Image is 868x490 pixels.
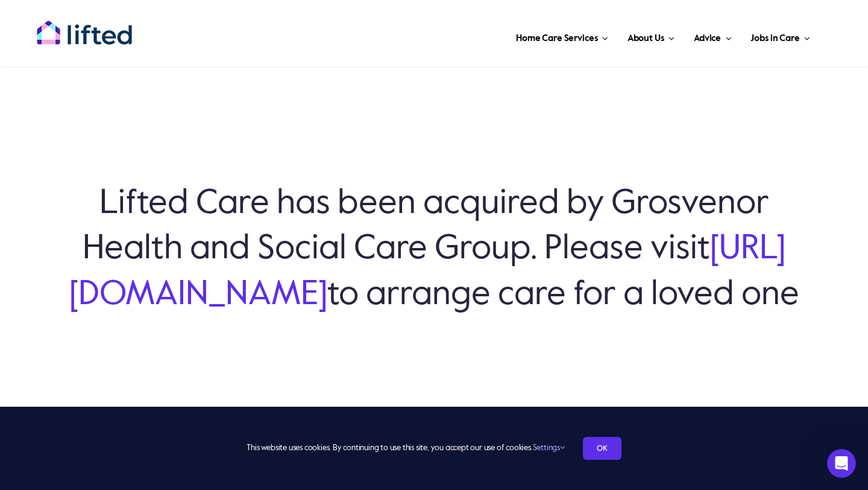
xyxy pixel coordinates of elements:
[694,29,721,48] span: Advice
[36,20,133,32] a: lifted-logo
[750,29,799,48] span: Jobs in Care
[690,18,735,54] a: Advice
[747,18,814,54] a: Jobs in Care
[247,439,564,458] span: This website uses cookies. By continuing to use this site, you accept our use of cookies.
[533,444,565,452] a: Settings
[69,232,786,311] a: [URL][DOMAIN_NAME]
[827,449,856,478] iframe: Intercom live chat
[583,437,621,460] a: OK
[60,182,808,317] h6: Lifted Care has been acquired by Grosvenor Health and Social Care Group. Please visit to arrange ...
[627,29,664,48] span: About Us
[516,29,597,48] span: Home Care Services
[171,18,814,54] nav: Main Menu
[512,18,612,54] a: Home Care Services
[624,18,678,54] a: About Us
